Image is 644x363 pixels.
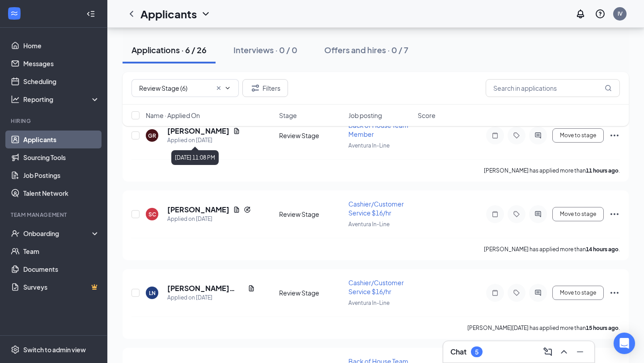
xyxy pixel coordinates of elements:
button: ComposeMessage [541,345,555,359]
svg: Filter [250,83,261,93]
span: Aventura In-Line [348,300,390,306]
button: Move to stage [552,128,604,143]
button: Filter Filters [242,79,288,97]
b: 11 hours ago [586,167,619,174]
div: 5 [475,348,479,356]
h1: Applicants [140,6,197,21]
svg: ActiveChat [533,289,543,296]
svg: QuestionInfo [595,8,606,19]
span: Stage [279,111,297,120]
h3: Chat [450,347,466,357]
div: Onboarding [23,229,92,238]
svg: Document [248,285,255,292]
svg: Tag [511,289,522,296]
div: Applied on [DATE] [167,136,240,145]
span: Cashier/Customer Service $16/hr [348,200,404,217]
svg: ActiveChat [533,132,543,139]
svg: Note [490,289,500,296]
a: Documents [23,260,100,278]
div: IV [618,10,623,17]
div: SC [148,211,156,218]
svg: Analysis [11,95,20,104]
span: Job posting [348,111,382,120]
span: Aventura In-Line [348,221,390,228]
div: Applications · 6 / 26 [131,44,207,55]
svg: ComposeMessage [542,346,553,357]
button: Move to stage [552,207,604,221]
span: Name · Applied On [146,111,200,120]
div: Team Management [11,211,98,219]
svg: Tag [511,211,522,218]
a: Messages [23,55,100,72]
a: Scheduling [23,72,100,90]
input: Search in applications [486,79,620,97]
svg: ChevronDown [200,8,211,19]
svg: ChevronLeft [126,8,137,19]
p: [PERSON_NAME] has applied more than . [484,167,620,174]
a: Team [23,242,100,260]
svg: Collapse [86,9,95,18]
span: Score [418,111,436,120]
h5: [PERSON_NAME] [167,205,229,215]
button: Move to stage [552,286,604,300]
a: SurveysCrown [23,278,100,296]
button: Minimize [573,345,587,359]
svg: WorkstreamLogo [10,9,19,18]
svg: UserCheck [11,229,20,238]
svg: Ellipses [609,287,620,298]
b: 14 hours ago [586,246,619,253]
div: Review Stage [279,288,343,297]
input: All Stages [139,83,212,93]
p: [PERSON_NAME][DATE] has applied more than . [467,324,620,332]
div: Reporting [23,95,100,104]
svg: Notifications [575,8,586,19]
div: GR [148,132,156,139]
div: Interviews · 0 / 0 [233,44,297,55]
div: Hiring [11,117,98,125]
p: [PERSON_NAME] has applied more than . [484,245,620,253]
div: Review Stage [279,210,343,219]
svg: Cross [215,84,222,92]
svg: MagnifyingGlass [605,84,612,92]
span: Aventura In-Line [348,142,390,149]
svg: Note [490,132,500,139]
div: Applied on [DATE] [167,215,251,224]
a: Home [23,37,100,55]
h5: [PERSON_NAME][DATE] [167,283,244,293]
a: Talent Network [23,184,100,202]
a: Applicants [23,131,100,148]
a: Job Postings [23,166,100,184]
a: Sourcing Tools [23,148,100,166]
button: ChevronUp [557,345,571,359]
div: LN [149,289,156,297]
svg: Document [233,206,240,213]
div: Switch to admin view [23,345,86,354]
svg: ChevronUp [559,346,569,357]
div: Review Stage [279,131,343,140]
svg: Reapply [244,206,251,213]
svg: Note [490,211,500,218]
svg: Tag [511,132,522,139]
div: Offers and hires · 0 / 7 [324,44,408,55]
svg: ChevronDown [224,84,231,92]
div: Open Intercom Messenger [614,333,635,354]
svg: Settings [11,345,20,354]
div: [DATE] 11:08 PM [171,150,219,165]
span: Cashier/Customer Service $16/hr [348,279,404,295]
svg: Ellipses [609,130,620,141]
b: 15 hours ago [586,325,619,331]
svg: Minimize [575,346,585,357]
svg: Ellipses [609,209,620,219]
svg: ActiveChat [533,211,543,218]
div: Applied on [DATE] [167,293,255,302]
